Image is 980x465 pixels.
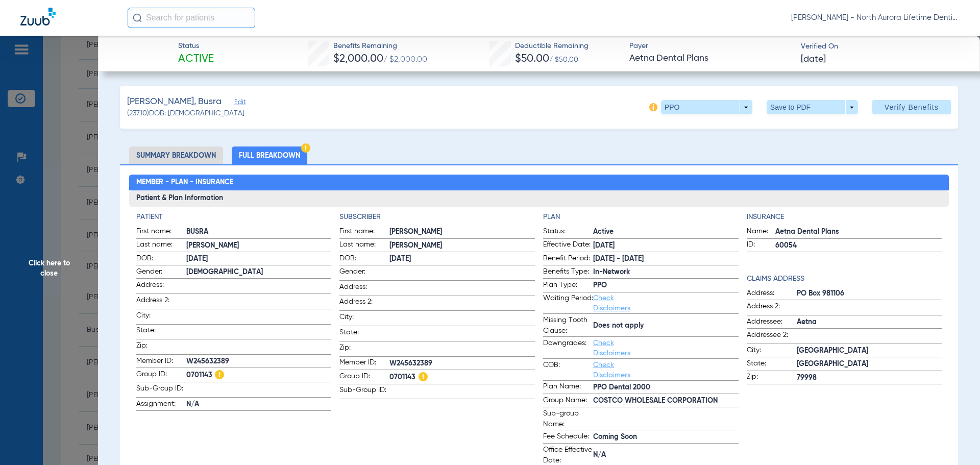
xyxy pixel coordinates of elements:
[339,253,389,265] span: DOB:
[129,146,223,164] li: Summary Breakdown
[178,41,214,52] span: Status
[593,361,630,379] a: Check Disclaimers
[215,370,224,379] img: Hazard
[775,240,942,251] span: 60054
[136,226,186,238] span: First name:
[797,359,942,370] span: [GEOGRAPHIC_DATA]
[797,317,942,328] span: Aetna
[136,325,186,339] span: State:
[747,274,942,284] h4: Claims Address
[136,295,186,309] span: Address 2:
[127,95,222,108] span: [PERSON_NAME], Busra
[593,267,739,278] span: In-Network
[747,239,775,252] span: ID:
[543,293,593,313] span: Waiting Period:
[593,240,739,251] span: [DATE]
[629,41,792,52] span: Payer
[389,371,535,384] span: 0701143
[543,226,593,238] span: Status:
[747,226,775,238] span: Name:
[593,339,630,357] a: Check Disclaimers
[339,297,389,310] span: Address 2:
[747,330,797,344] span: Addressee 2:
[747,212,942,223] h4: Insurance
[543,280,593,292] span: Plan Type:
[339,212,535,223] app-breakdown-title: Subscriber
[186,254,332,264] span: [DATE]
[186,356,332,367] span: W245632389
[133,13,142,22] img: Search Icon
[186,227,332,237] span: BUSRA
[515,41,589,52] span: Deductible Remaining
[797,288,942,299] span: PO Box 981106
[339,266,389,280] span: Gender:
[747,372,797,384] span: Zip:
[593,227,739,237] span: Active
[593,254,739,264] span: [DATE] - [DATE]
[129,175,949,191] h2: Member - Plan - Insurance
[339,357,389,370] span: Member ID:
[543,408,593,430] span: Sub-group Name:
[629,52,792,65] span: Aetna Dental Plans
[593,295,630,312] a: Check Disclaimers
[136,356,186,368] span: Member ID:
[186,369,332,382] span: 0701143
[383,56,427,64] span: / $2,000.00
[543,360,593,380] span: COB:
[661,100,752,114] button: PPO
[419,372,428,381] img: Hazard
[543,395,593,407] span: Group Name:
[339,312,389,326] span: City:
[136,266,186,279] span: Gender:
[543,381,593,394] span: Plan Name:
[339,327,389,341] span: State:
[801,41,964,52] span: Verified On
[136,369,186,382] span: Group ID:
[593,432,739,443] span: Coming Soon
[186,399,332,410] span: N/A
[389,240,535,251] span: [PERSON_NAME]
[178,52,214,66] span: Active
[389,227,535,237] span: [PERSON_NAME]
[747,301,797,315] span: Address 2:
[797,346,942,356] span: [GEOGRAPHIC_DATA]
[543,212,739,223] app-breakdown-title: Plan
[747,358,797,371] span: State:
[333,54,383,64] span: $2,000.00
[136,340,186,354] span: Zip:
[339,342,389,356] span: Zip:
[543,253,593,265] span: Benefit Period:
[234,99,243,108] span: Edit
[389,358,535,369] span: W245632389
[543,315,593,336] span: Missing Tooth Clause:
[301,143,310,153] img: Hazard
[775,227,942,237] span: Aetna Dental Plans
[515,54,549,64] span: $50.00
[186,240,332,251] span: [PERSON_NAME]
[593,321,739,331] span: Does not apply
[339,385,389,399] span: Sub-Group ID:
[232,146,307,164] li: Full Breakdown
[136,383,186,397] span: Sub-Group ID:
[872,100,951,114] button: Verify Benefits
[20,8,56,26] img: Zuub Logo
[747,345,797,357] span: City:
[801,53,826,66] span: [DATE]
[767,100,858,114] button: Save to PDF
[136,399,186,411] span: Assignment:
[549,56,578,63] span: / $50.00
[543,338,593,358] span: Downgrades:
[129,190,949,207] h3: Patient & Plan Information
[649,103,657,111] img: info-icon
[186,267,332,278] span: [DEMOGRAPHIC_DATA]
[593,382,739,393] span: PPO Dental 2000
[543,239,593,252] span: Effective Date:
[136,310,186,324] span: City:
[136,253,186,265] span: DOB:
[593,450,739,460] span: N/A
[136,212,332,223] h4: Patient
[333,41,427,52] span: Benefits Remaining
[747,288,797,300] span: Address:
